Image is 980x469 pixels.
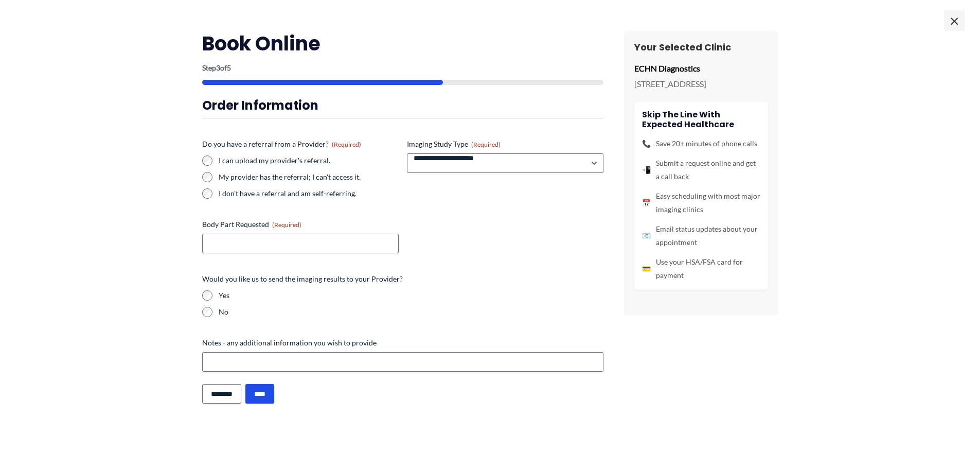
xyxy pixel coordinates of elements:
[642,196,651,210] span: 📅
[227,63,231,72] span: 5
[202,31,603,56] h2: Book Online
[642,137,651,150] span: 📞
[332,141,361,148] span: (Required)
[272,221,301,229] span: (Required)
[202,97,603,113] h3: Order Information
[219,290,603,301] label: Yes
[642,157,760,183] li: Submit a request online and get a call back
[642,110,760,129] h4: Skip the line with Expected Healthcare
[407,139,603,149] label: Imaging Study Type
[219,307,603,317] label: No
[202,274,403,284] legend: Would you like us to send the imaging results to your Provider?
[642,255,760,282] li: Use your HSA/FSA card for payment
[642,189,760,216] li: Easy scheduling with most major imaging clinics
[634,41,768,53] h3: Your Selected Clinic
[634,61,768,76] p: ECHN Diagnostics
[634,76,768,92] p: [STREET_ADDRESS]
[202,139,361,149] legend: Do you have a referral from a Provider?
[642,222,760,249] li: Email status updates about your appointment
[219,155,399,166] label: I can upload my provider's referral.
[642,137,760,150] li: Save 20+ minutes of phone calls
[216,63,220,72] span: 3
[202,64,603,72] p: Step of
[219,172,399,182] label: My provider has the referral; I can't access it.
[944,10,965,31] span: ×
[202,338,603,348] label: Notes - any additional information you wish to provide
[642,229,651,242] span: 📧
[202,219,399,230] label: Body Part Requested
[642,262,651,275] span: 💳
[642,163,651,177] span: 📲
[219,188,399,199] label: I don't have a referral and am self-referring.
[471,141,501,148] span: (Required)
